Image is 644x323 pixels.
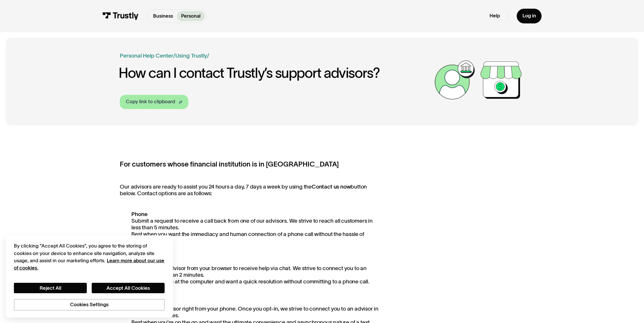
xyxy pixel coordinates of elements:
a: Copy link to clipboard [120,95,188,109]
p: Our advisors are ready to assist you 24 hours a day, 7 days a week by using the button below. Con... [120,183,380,197]
p: Submit a request to receive a call back from one of our advisors. We strive to reach all customer... [120,211,380,244]
button: Reject All [14,283,87,293]
div: By clicking “Accept All Cookies”, you agree to the storing of cookies on your device to enhance s... [14,242,164,272]
div: Privacy [14,242,164,310]
div: Cookie banner [5,235,173,317]
a: Personal Help Center [120,51,173,60]
a: Personal [177,11,205,21]
img: Trustly Logo [102,12,139,20]
h1: How can I contact Trustly’s support advisors? [119,65,431,81]
button: Cookies Settings [14,299,164,311]
strong: Phone [131,211,147,217]
div: Copy link to clipboard [126,98,175,105]
div: Log in [522,13,536,19]
a: Help [490,13,500,19]
div: / [207,51,209,60]
a: Using Trustly [175,52,207,59]
strong: For customers whose financial institution is in [GEOGRAPHIC_DATA] [120,160,339,168]
p: Business [153,12,173,20]
strong: Contact us now [312,183,351,190]
a: Business [149,11,177,21]
p: Personal [181,12,200,20]
button: Accept All Cookies [92,283,165,293]
div: / [173,51,175,60]
a: Log in [517,9,542,23]
p: Connect to an advisor from your browser to receive help via chat. We strive to connect you to an ... [120,258,380,285]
